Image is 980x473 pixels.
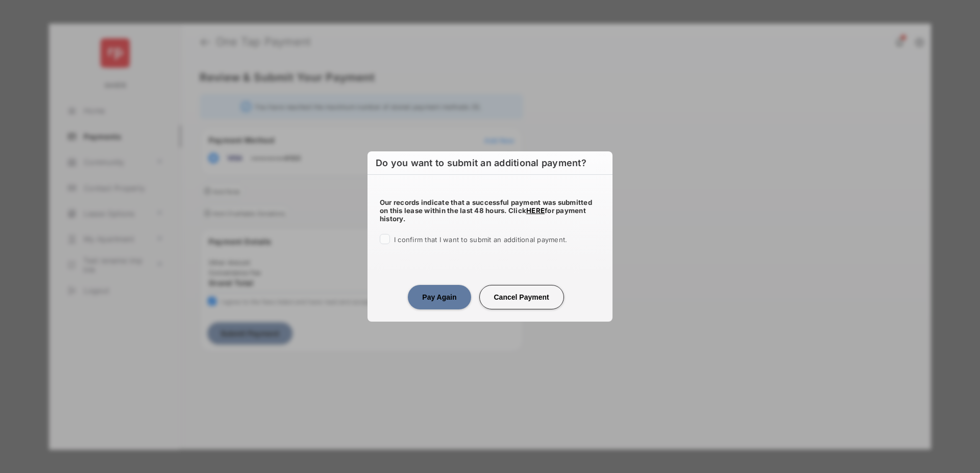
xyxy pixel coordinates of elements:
button: Pay Again [408,285,471,309]
a: HERE [526,206,545,215]
button: Cancel Payment [479,285,564,309]
h2: Do you want to submit an additional payment? [367,151,612,175]
span: I confirm that I want to submit an additional payment. [394,235,567,244]
h5: Our records indicate that a successful payment was submitted on this lease within the last 48 hou... [380,198,600,223]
